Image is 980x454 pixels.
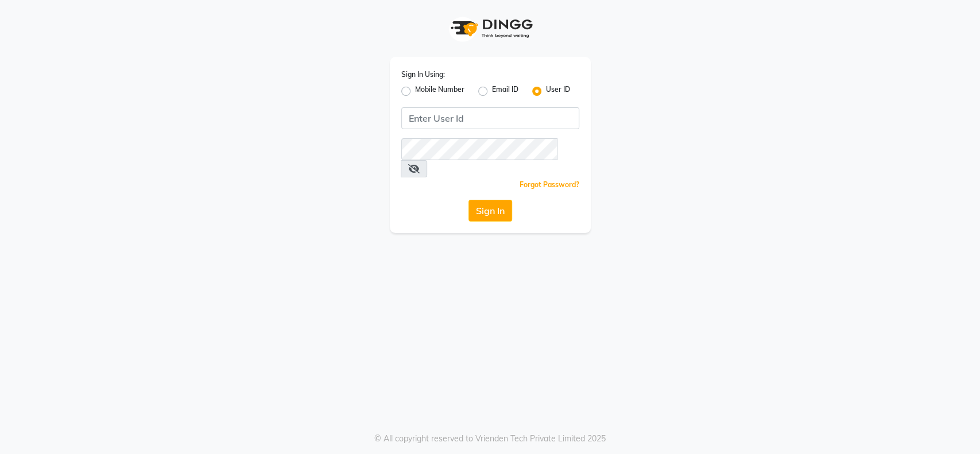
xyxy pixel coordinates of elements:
[401,107,579,129] input: Username
[444,11,536,45] img: logo1.svg
[468,200,512,222] button: Sign In
[492,84,518,98] label: Email ID
[401,69,445,80] label: Sign In Using:
[546,84,570,98] label: User ID
[415,84,464,98] label: Mobile Number
[520,180,579,189] a: Forgot Password?
[401,138,558,160] input: Username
